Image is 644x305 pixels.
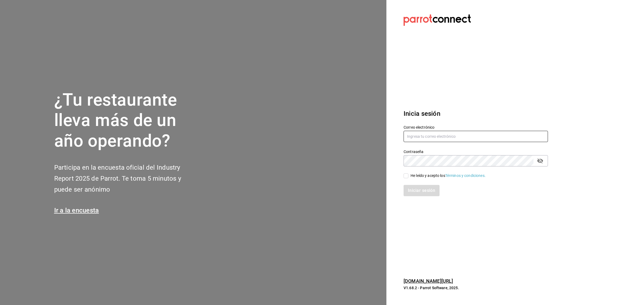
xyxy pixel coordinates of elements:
h3: Inicia sesión [404,109,548,118]
button: passwordField [536,156,545,165]
input: Ingresa tu correo electrónico [404,131,548,142]
a: Términos y condiciones. [445,173,486,178]
h1: ¿Tu restaurante lleva más de un año operando? [54,90,199,151]
div: He leído y acepto los [411,173,486,178]
h2: Participa en la encuesta oficial del Industry Report 2025 de Parrot. Te toma 5 minutos y puede se... [54,162,199,195]
a: Ir a la encuesta [54,207,99,214]
label: Correo electrónico [404,125,548,129]
p: V1.68.2 - Parrot Software, 2025. [404,285,548,291]
a: [DOMAIN_NAME][URL] [404,278,453,284]
label: Contraseña [404,150,548,153]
